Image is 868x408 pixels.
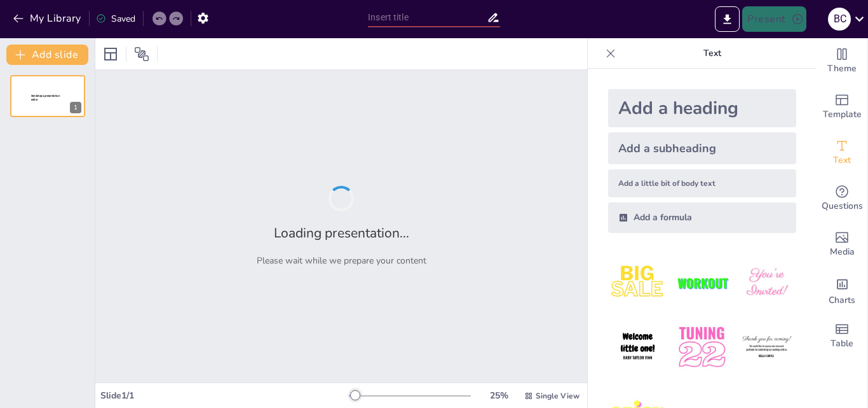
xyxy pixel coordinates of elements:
div: 1 [70,102,81,113]
span: Text [833,153,851,167]
div: Add ready made slides [817,84,867,130]
span: Template [823,108,862,122]
button: My Library [10,8,86,29]
img: 4.jpeg [608,318,667,377]
div: Change the overall theme [817,38,867,84]
span: Table [831,337,853,351]
span: Media [830,245,855,259]
div: Add images, graphics, shapes or video [817,222,867,267]
div: Get real-time input from your audience [817,176,867,222]
span: Single View [536,391,580,401]
p: Please wait while we prepare your content [257,255,426,267]
button: Present [742,6,806,32]
div: B C [828,8,851,31]
span: Charts [829,293,855,307]
p: Text [621,38,804,69]
h2: Loading presentation... [274,224,409,242]
input: Insert title [368,8,487,27]
div: Add a table [817,313,867,359]
img: 1.jpeg [608,253,667,313]
div: Add charts and graphs [817,267,867,313]
div: Layout [100,44,121,64]
div: Add text boxes [817,130,867,176]
span: Sendsteps presentation editor [31,94,60,101]
span: Questions [822,199,863,213]
img: 3.jpeg [737,253,796,313]
button: Export to PowerPoint [715,6,740,32]
span: Theme [827,62,857,76]
button: Add slide [6,45,88,65]
div: Saved [96,13,135,25]
div: Add a formula [608,202,796,233]
img: 6.jpeg [737,318,796,377]
span: Position [134,46,149,62]
button: B C [828,6,851,32]
img: 5.jpeg [672,318,731,377]
div: Slide 1 / 1 [100,390,349,402]
div: 1 [10,75,85,117]
div: Add a subheading [608,132,796,164]
img: 2.jpeg [672,253,731,313]
div: Add a heading [608,89,796,127]
div: 25 % [484,390,514,402]
div: Add a little bit of body text [608,169,796,197]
